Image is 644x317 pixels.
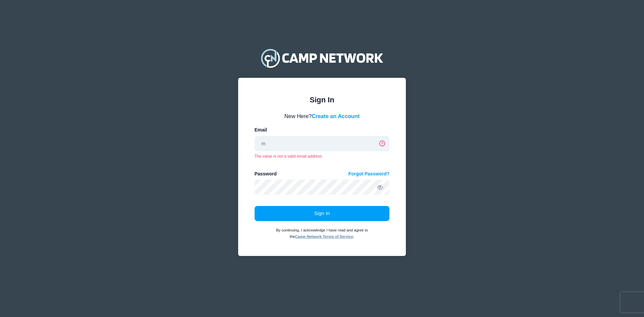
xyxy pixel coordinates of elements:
small: By continuing, I acknowledge I have read and agree to the . [276,228,368,239]
img: Camp Network [258,45,386,71]
label: Email [255,126,267,134]
a: Forgot Password? [348,170,390,177]
div: New Here? [255,112,390,120]
a: Create an Account [312,113,360,119]
div: The value is not a valid email address [255,153,390,159]
a: Camp Network Terms of Service [295,234,353,239]
label: Password [255,170,277,177]
div: Sign In [255,94,390,105]
button: Sign In [255,206,390,221]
